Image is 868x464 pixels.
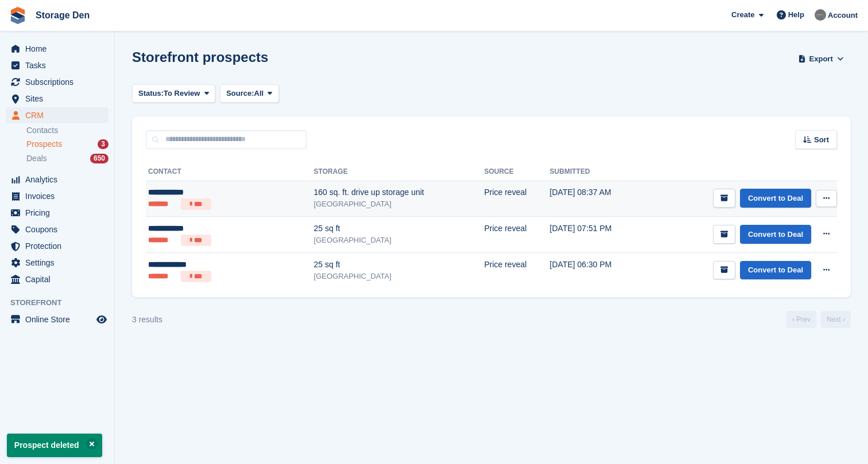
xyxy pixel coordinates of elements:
[98,139,108,149] div: 3
[828,10,858,21] span: Account
[6,311,108,327] a: menu
[6,205,108,221] a: menu
[25,221,94,237] span: Coupons
[26,138,108,150] a: Prospects 3
[484,181,549,217] td: Price reveal
[164,88,200,99] span: To Review
[6,238,108,254] a: menu
[786,311,816,328] a: Previous
[26,153,47,164] span: Deals
[25,171,94,188] span: Analytics
[815,9,826,21] img: Brian Barbour
[6,221,108,237] a: menu
[814,134,829,146] span: Sort
[9,7,26,24] img: stora-icon-8386f47178a22dfd0bd8f6a31ec36ba5ce8667c1dd55bd0f319d3a0aa187defe.svg
[226,88,254,99] span: Source:
[25,74,94,90] span: Subscriptions
[484,252,549,288] td: Price reveal
[25,205,94,221] span: Pricing
[740,189,811,208] a: Convert to Deal
[132,84,215,103] button: Status: To Review
[550,163,646,181] th: Submitted
[132,314,162,326] div: 3 results
[740,225,811,244] a: Convert to Deal
[25,271,94,287] span: Capital
[6,41,108,57] a: menu
[314,198,485,210] div: [GEOGRAPHIC_DATA]
[90,154,108,163] div: 650
[796,49,846,68] button: Export
[314,163,485,181] th: Storage
[7,434,102,457] p: Prospect deleted
[484,163,549,181] th: Source
[25,91,94,107] span: Sites
[314,235,485,246] div: [GEOGRAPHIC_DATA]
[26,125,108,136] a: Contacts
[6,255,108,271] a: menu
[6,91,108,107] a: menu
[6,74,108,90] a: menu
[25,188,94,204] span: Invoices
[220,84,279,103] button: Source: All
[146,163,314,181] th: Contact
[314,186,485,198] div: 160 sq. ft. drive up storage unit
[6,188,108,204] a: menu
[788,9,804,21] span: Help
[26,153,108,165] a: Deals 650
[784,311,853,328] nav: Page
[138,88,164,99] span: Status:
[26,139,62,150] span: Prospects
[6,271,108,287] a: menu
[550,252,646,288] td: [DATE] 06:30 PM
[740,261,811,280] a: Convert to Deal
[731,9,754,21] span: Create
[25,57,94,73] span: Tasks
[809,53,833,65] span: Export
[6,107,108,123] a: menu
[550,181,646,217] td: [DATE] 08:37 AM
[254,88,264,99] span: All
[314,223,485,235] div: 25 sq ft
[25,107,94,123] span: CRM
[25,255,94,271] span: Settings
[6,57,108,73] a: menu
[95,313,108,326] a: Preview store
[25,238,94,254] span: Protection
[550,217,646,253] td: [DATE] 07:51 PM
[821,311,851,328] a: Next
[314,259,485,271] div: 25 sq ft
[25,311,94,327] span: Online Store
[132,49,268,65] h1: Storefront prospects
[314,271,485,282] div: [GEOGRAPHIC_DATA]
[25,41,94,57] span: Home
[10,297,114,309] span: Storefront
[484,217,549,253] td: Price reveal
[31,6,94,25] a: Storage Den
[6,171,108,188] a: menu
